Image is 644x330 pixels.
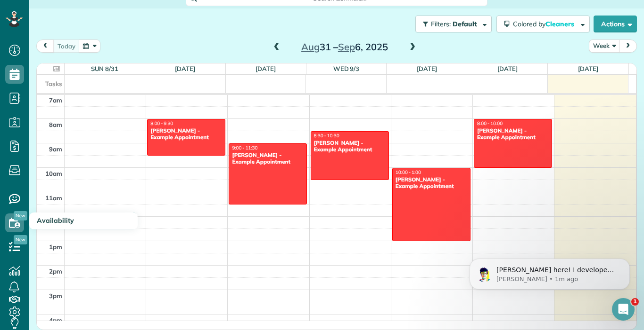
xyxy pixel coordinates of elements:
span: 3pm [49,292,62,299]
div: [PERSON_NAME] - Example Appointment [231,152,304,165]
a: [DATE] [578,65,598,72]
span: Tasks [45,80,62,87]
a: Sun 8/31 [91,65,119,72]
button: Week [589,39,620,52]
div: [PERSON_NAME] - Example Appointment [150,127,223,141]
button: Filters: Default [415,16,492,32]
button: Actions [594,16,637,32]
span: 1 [631,298,639,306]
iframe: Intercom notifications message [455,239,644,305]
span: 8:00 - 10:00 [477,120,503,126]
button: prev [36,39,54,52]
span: 2pm [49,267,62,275]
span: 1pm [49,243,62,251]
span: Colored by [513,20,578,28]
span: New [14,235,27,244]
span: 8:30 - 10:30 [314,133,339,139]
a: [DATE] [497,65,518,72]
span: Default [453,20,478,28]
a: [DATE] [256,65,276,72]
span: Aug [301,41,320,53]
span: Sep [338,41,355,53]
a: Filters: Default [411,16,492,32]
span: 10am [45,170,62,177]
div: [PERSON_NAME] - Example Appointment [395,176,468,190]
span: New [14,211,27,220]
a: Wed 9/3 [333,65,360,72]
span: 8:00 - 9:30 [150,120,173,126]
a: [DATE] [175,65,195,72]
span: 9:00 - 11:30 [232,145,257,151]
span: 11am [45,194,62,202]
button: today [53,39,80,52]
span: 8am [49,121,62,128]
span: 4pm [49,316,62,324]
span: 7am [49,96,62,104]
span: Filters: [431,20,451,28]
span: Availability [37,216,74,225]
span: 10:00 - 1:00 [396,169,421,175]
h2: 31 – 6, 2025 [286,42,404,52]
div: [PERSON_NAME] - Example Appointment [477,127,549,141]
span: Cleaners [545,20,576,28]
a: [DATE] [417,65,437,72]
span: 9am [49,145,62,153]
button: Colored byCleaners [496,16,590,32]
iframe: Intercom live chat [612,298,635,321]
div: [PERSON_NAME] - Example Appointment [314,140,386,153]
button: next [619,39,637,52]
